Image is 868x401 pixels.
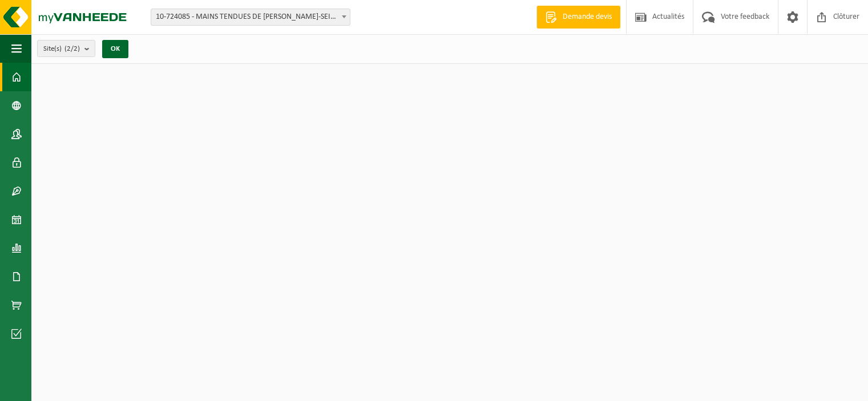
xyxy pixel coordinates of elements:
span: Site(s) [43,40,80,58]
count: (2/2) [64,45,80,52]
a: Demande devis [536,6,620,29]
button: Site(s)(2/2) [37,40,95,57]
button: OK [102,40,128,58]
span: 10-724085 - MAINS TENDUES DE MICHEL CORIN ASBL - OPHAIN-BOIS-SEIGNEUR-ISAAC [151,9,350,26]
span: 10-724085 - MAINS TENDUES DE MICHEL CORIN ASBL - OPHAIN-BOIS-SEIGNEUR-ISAAC [151,9,350,25]
span: Demande devis [560,11,615,23]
